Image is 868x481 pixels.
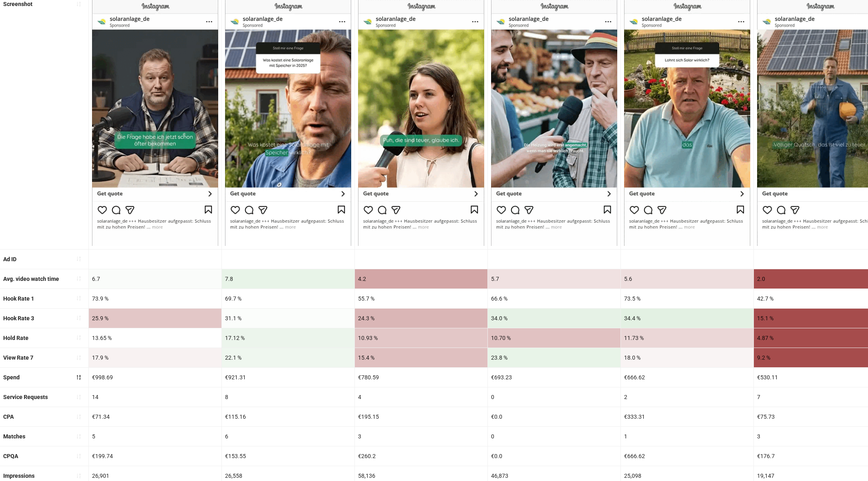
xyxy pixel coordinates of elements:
[89,427,221,446] div: 5
[488,446,620,466] div: €0.0
[222,269,354,289] div: 7.8
[355,269,487,289] div: 4.2
[355,427,487,446] div: 3
[3,315,34,321] b: Hook Rate 3
[89,309,221,328] div: 25.9 %
[355,407,487,426] div: €195.15
[488,328,620,348] div: 10.70 %
[355,368,487,387] div: €780.59
[76,394,82,400] span: sort-ascending
[76,1,82,7] span: sort-ascending
[355,348,487,367] div: 15.4 %
[76,315,82,321] span: sort-ascending
[76,434,82,439] span: sort-ascending
[488,348,620,367] div: 23.8 %
[488,269,620,289] div: 5.7
[89,269,221,289] div: 6.7
[621,427,753,446] div: 1
[488,309,620,328] div: 34.0 %
[89,387,221,407] div: 14
[621,328,753,348] div: 11.73 %
[222,446,354,466] div: €153.55
[3,374,20,381] b: Spend
[3,453,18,459] b: CPQA
[3,276,59,282] b: Avg. video watch time
[222,368,354,387] div: €921.31
[3,354,33,361] b: View Rate 7
[76,335,82,340] span: sort-ascending
[76,355,82,360] span: sort-ascending
[488,289,620,308] div: 66.6 %
[3,1,33,7] b: Screenshot
[76,473,82,479] span: sort-ascending
[621,446,753,466] div: €666.62
[488,407,620,426] div: €0.0
[3,473,35,479] b: Impressions
[621,348,753,367] div: 18.0 %
[488,387,620,407] div: 0
[89,289,221,308] div: 73.9 %
[3,295,34,302] b: Hook Rate 1
[222,387,354,407] div: 8
[89,368,221,387] div: €998.69
[76,256,82,262] span: sort-ascending
[222,407,354,426] div: €115.16
[355,328,487,348] div: 10.93 %
[76,375,82,380] span: sort-descending
[222,427,354,446] div: 6
[355,289,487,308] div: 55.7 %
[621,368,753,387] div: €666.62
[3,413,14,420] b: CPA
[222,309,354,328] div: 31.1 %
[76,295,82,301] span: sort-ascending
[355,309,487,328] div: 24.3 %
[621,289,753,308] div: 73.5 %
[76,276,82,281] span: sort-ascending
[488,368,620,387] div: €693.23
[222,289,354,308] div: 69.7 %
[3,394,48,400] b: Service Requests
[222,328,354,348] div: 17.12 %
[621,309,753,328] div: 34.4 %
[89,446,221,466] div: €199.74
[621,387,753,407] div: 2
[621,269,753,289] div: 5.6
[76,453,82,459] span: sort-ascending
[621,407,753,426] div: €333.31
[488,427,620,446] div: 0
[3,256,16,262] b: Ad ID
[89,348,221,367] div: 17.9 %
[3,335,29,341] b: Hold Rate
[3,433,25,440] b: Matches
[222,348,354,367] div: 22.1 %
[355,387,487,407] div: 4
[89,328,221,348] div: 13.65 %
[76,414,82,420] span: sort-ascending
[355,446,487,466] div: €260.2
[89,407,221,426] div: €71.34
